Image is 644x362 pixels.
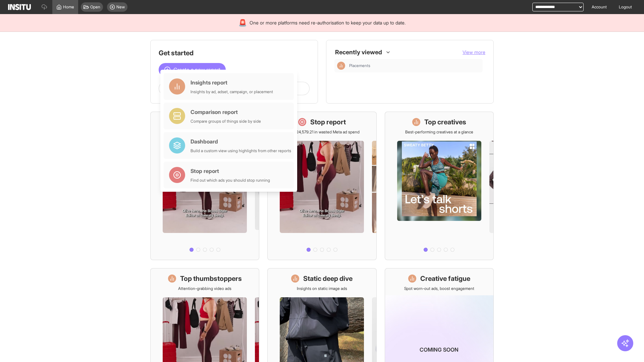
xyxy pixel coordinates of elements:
h1: Stop report [310,117,346,127]
p: Best-performing creatives at a glance [405,129,473,135]
span: Placements [349,63,480,68]
div: Insights report [191,78,273,86]
span: Home [63,4,74,10]
h1: Top thumbstoppers [180,274,242,283]
h1: Get started [159,48,310,58]
span: One or more platforms need re-authorisation to keep your data up to date. [250,19,406,26]
a: What's live nowSee all active ads instantly [150,112,259,260]
button: Create a new report [159,63,226,76]
h1: Top creatives [424,117,466,127]
p: Attention-grabbing video ads [178,286,231,291]
a: Stop reportSave £24,579.21 in wasted Meta ad spend [267,112,376,260]
button: View more [463,49,485,56]
span: View more [463,49,485,55]
h1: Static deep dive [303,274,353,283]
div: Insights [337,62,345,70]
p: Save £24,579.21 in wasted Meta ad spend [284,129,360,135]
span: Create a new report [173,66,220,74]
span: New [116,4,125,10]
div: Comparison report [191,108,261,116]
img: Logo [8,4,31,10]
span: Open [90,4,100,10]
div: Insights by ad, adset, campaign, or placement [191,89,273,95]
div: 🚨 [238,18,247,27]
div: Build a custom view using highlights from other reports [191,148,291,154]
div: Dashboard [191,137,291,145]
div: Compare groups of things side by side [191,119,261,124]
div: Find out which ads you should stop running [191,178,270,183]
a: Top creativesBest-performing creatives at a glance [385,112,494,260]
p: Insights on static image ads [297,286,347,291]
span: Placements [349,63,370,68]
div: Stop report [191,167,270,175]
